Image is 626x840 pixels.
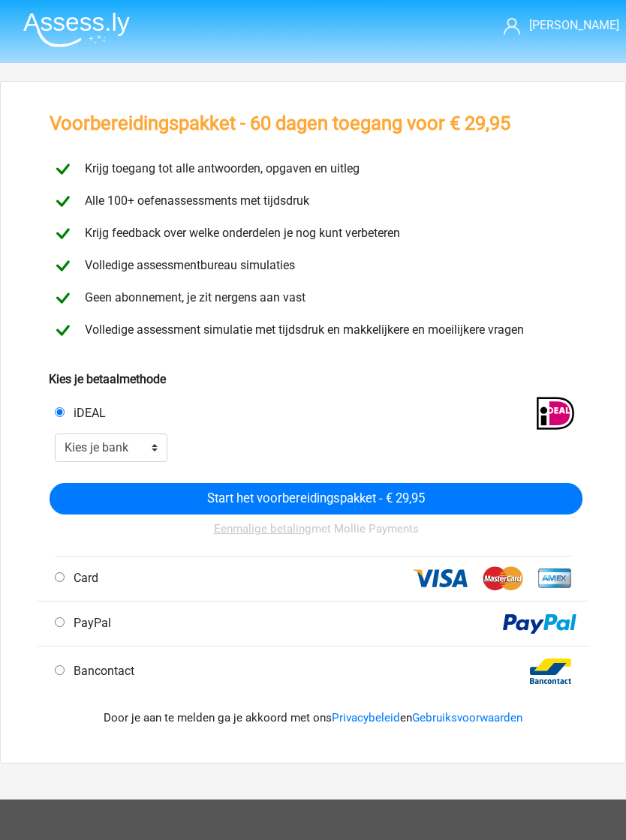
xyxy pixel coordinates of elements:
[23,12,130,47] img: Assessly
[50,253,76,279] img: checkmark
[68,571,98,585] span: Card
[529,18,619,32] span: [PERSON_NAME]
[68,616,111,630] span: PayPal
[412,711,522,724] a: Gebruiksvoorwaarden
[79,226,400,240] span: Krijg feedback over welke onderdelen je nog kunt verbeteren
[504,16,615,34] a: [PERSON_NAME]
[49,691,577,745] div: Door je aan te melden ga je akkoord met ons en
[50,317,76,343] img: checkmark
[68,406,106,420] span: iDEAL
[50,112,510,135] h3: Voorbereidingspakket - 60 dagen toegang voor € 29,95
[50,220,76,247] img: checkmark
[50,156,76,182] img: checkmark
[68,664,134,678] span: Bancontact
[79,161,360,175] span: Krijg toegang tot alle antwoorden, opgaven en uitleg
[79,322,524,337] span: Volledige assessment simulatie met tijdsdruk en makkelijkere en moeilijkere vragen
[332,711,400,724] a: Privacybeleid
[214,522,311,535] u: Eenmalige betaling
[79,193,309,208] span: Alle 100+ oefenassessments met tijdsdruk
[79,290,305,304] span: Geen abonnement, je zit nergens aan vast
[50,514,582,556] div: met Mollie Payments
[50,285,76,311] img: checkmark
[50,188,76,214] img: checkmark
[79,258,295,272] span: Volledige assessmentbureau simulaties
[49,372,166,386] b: Kies je betaalmethode
[50,483,582,514] input: Start het voorbereidingspakket - € 29,95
